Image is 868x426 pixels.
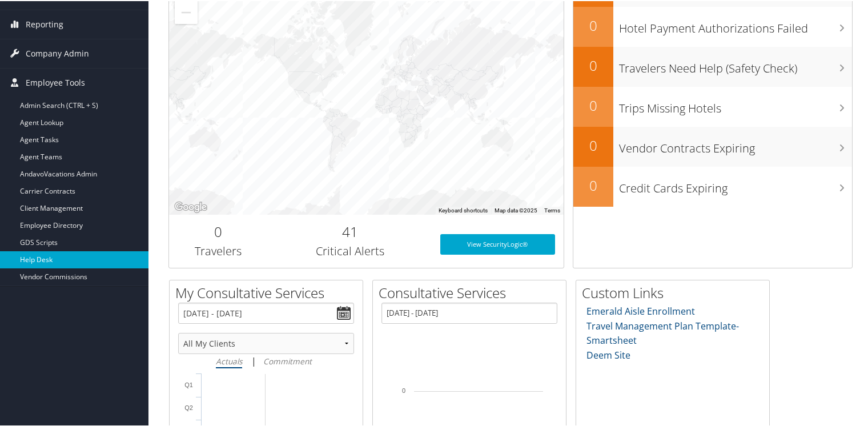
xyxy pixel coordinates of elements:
h3: Critical Alerts [276,242,424,258]
a: 0Credit Cards Expiring [573,166,852,206]
h2: 0 [178,221,259,240]
button: Keyboard shortcuts [439,206,488,214]
a: 0Travelers Need Help (Safety Check) [573,46,852,86]
span: Map data ©2025 [495,206,537,212]
h2: My Consultative Services [175,282,363,302]
h3: Travelers Need Help (Safety Check) [619,54,852,75]
a: Open this area in Google Maps (opens a new window) [172,199,210,214]
i: Commitment [263,355,312,365]
h2: 0 [573,55,613,74]
h3: Credit Cards Expiring [619,174,852,195]
a: Travel Management Plan Template- Smartsheet [586,319,739,346]
h2: 0 [573,95,613,114]
a: Emerald Aisle Enrollment [586,304,695,316]
a: 0Trips Missing Hotels [573,86,852,126]
h3: Trips Missing Hotels [619,94,852,115]
h2: Custom Links [582,282,769,302]
span: Company Admin [26,38,89,67]
tspan: Q2 [184,403,193,410]
a: Deem Site [586,348,630,360]
tspan: 0 [402,386,405,393]
a: View SecurityLogic® [440,233,554,254]
h3: Vendor Contracts Expiring [619,134,852,155]
h3: Travelers [178,242,259,258]
span: Reporting [26,9,63,38]
a: Terms (opens in new tab) [544,206,560,212]
tspan: Q1 [184,380,193,387]
div: | [178,353,354,367]
a: 0Hotel Payment Authorizations Failed [573,6,852,46]
img: Google [172,199,210,214]
i: Actuals [216,355,242,365]
h2: 41 [276,221,424,240]
h2: 0 [573,15,613,34]
a: 0Vendor Contracts Expiring [573,126,852,166]
span: Employee Tools [26,67,85,96]
h2: 0 [573,175,613,194]
h2: Consultative Services [379,282,566,302]
h2: 0 [573,135,613,154]
h3: Hotel Payment Authorizations Failed [619,14,852,35]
